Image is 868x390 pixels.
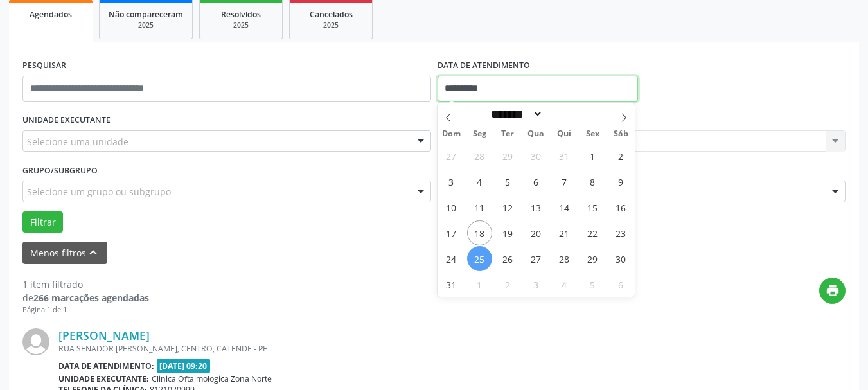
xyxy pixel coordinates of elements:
label: UNIDADE EXECUTANTE [22,111,111,130]
strong: 266 marcações agendadas [33,292,149,304]
span: Agosto 10, 2025 [439,195,464,220]
b: Data de atendimento: [58,360,154,371]
span: Agendados [30,9,72,20]
span: Agosto 9, 2025 [608,169,633,194]
span: Agosto 31, 2025 [439,272,464,297]
span: Julho 28, 2025 [467,143,492,168]
span: Agosto 13, 2025 [524,195,549,220]
span: Agosto 16, 2025 [608,195,633,220]
span: Setembro 1, 2025 [467,272,492,297]
span: Agosto 19, 2025 [495,220,520,245]
span: Agosto 12, 2025 [495,195,520,220]
span: Selecione uma unidade [27,135,128,148]
span: Agosto 14, 2025 [552,195,577,220]
span: Setembro 4, 2025 [552,272,577,297]
div: 1 item filtrado [22,278,149,291]
span: Agosto 8, 2025 [580,169,605,194]
span: Agosto 18, 2025 [467,220,492,245]
span: Agosto 3, 2025 [439,169,464,194]
span: Agosto 25, 2025 [467,246,492,271]
span: Agosto 11, 2025 [467,195,492,220]
span: Agosto 7, 2025 [552,169,577,194]
span: Agosto 6, 2025 [524,169,549,194]
select: Month [487,107,544,121]
span: Setembro 6, 2025 [608,272,633,297]
button: print [819,278,846,304]
span: Cancelados [310,9,353,20]
span: Agosto 26, 2025 [495,246,520,271]
div: 2025 [109,21,183,30]
span: Julho 29, 2025 [495,143,520,168]
div: 2025 [209,21,273,30]
b: Unidade executante: [58,373,149,384]
div: de [22,291,149,305]
span: Agosto 28, 2025 [552,246,577,271]
span: Julho 30, 2025 [524,143,549,168]
span: Agosto 22, 2025 [580,220,605,245]
i: print [826,283,840,297]
label: PESQUISAR [22,56,66,76]
span: Julho 31, 2025 [552,143,577,168]
span: Agosto 30, 2025 [608,246,633,271]
span: Qui [550,130,578,138]
span: Agosto 2, 2025 [608,143,633,168]
span: Setembro 2, 2025 [495,272,520,297]
span: Qua [522,130,550,138]
button: Menos filtroskeyboard_arrow_up [22,242,107,264]
span: Ter [493,130,522,138]
span: Agosto 27, 2025 [524,246,549,271]
span: Setembro 3, 2025 [524,272,549,297]
span: [DATE] 09:20 [157,359,211,373]
span: Dom [438,130,466,138]
div: Página 1 de 1 [22,305,149,315]
span: Agosto 20, 2025 [524,220,549,245]
input: Year [543,107,585,121]
span: Agosto 15, 2025 [580,195,605,220]
label: Grupo/Subgrupo [22,161,98,181]
span: Agosto 17, 2025 [439,220,464,245]
div: 2025 [299,21,363,30]
span: Sex [578,130,607,138]
span: Agosto 1, 2025 [580,143,605,168]
span: Agosto 29, 2025 [580,246,605,271]
button: Filtrar [22,211,63,233]
span: Agosto 5, 2025 [495,169,520,194]
span: Agosto 4, 2025 [467,169,492,194]
span: Agosto 23, 2025 [608,220,633,245]
span: Julho 27, 2025 [439,143,464,168]
a: [PERSON_NAME] [58,328,150,342]
i: keyboard_arrow_up [86,245,100,260]
span: Resolvidos [221,9,261,20]
span: Agosto 21, 2025 [552,220,577,245]
div: RUA SENADOR [PERSON_NAME], CENTRO, CATENDE - PE [58,343,653,354]
img: img [22,328,49,355]
label: DATA DE ATENDIMENTO [438,56,530,76]
span: Clinica Oftalmologica Zona Norte [152,373,272,384]
span: Agosto 24, 2025 [439,246,464,271]
span: Setembro 5, 2025 [580,272,605,297]
span: Selecione um grupo ou subgrupo [27,185,171,199]
span: Não compareceram [109,9,183,20]
span: Sáb [607,130,635,138]
span: Seg [465,130,493,138]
